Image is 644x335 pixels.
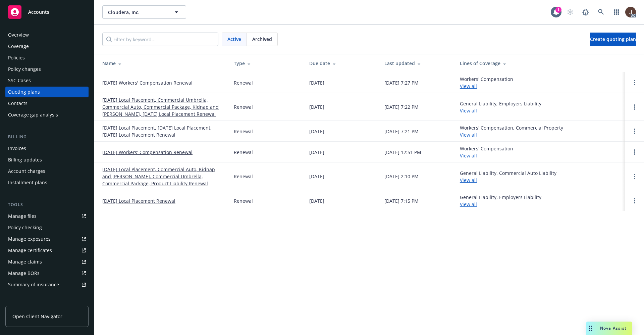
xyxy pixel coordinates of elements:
a: View all [460,107,477,114]
button: Cloudera, Inc. [102,5,186,19]
a: Billing updates [5,154,89,165]
div: Policies [8,52,25,63]
div: Manage BORs [8,268,40,279]
div: Billing updates [8,154,42,165]
span: Cloudera, Inc. [108,9,166,16]
a: Policies [5,52,89,63]
a: Manage files [5,211,89,222]
div: General Liability, Employers Liability [460,100,541,114]
a: Open options [631,148,639,156]
div: Workers' Compensation, Commercial Property [460,124,563,138]
div: Policy changes [8,64,41,75]
a: [DATE] Local Placement Renewal [102,197,175,204]
div: [DATE] 12:51 PM [384,149,421,156]
div: Manage certificates [8,245,52,256]
div: Coverage gap analysis [8,109,58,120]
div: 1 [555,7,561,13]
span: Accounts [28,9,49,15]
a: Create quoting plan [590,33,636,46]
span: Active [227,36,241,43]
a: Manage exposures [5,234,89,244]
div: Due date [309,60,374,67]
div: [DATE] [309,128,324,135]
div: Account charges [8,166,45,177]
div: General Liability, Employers Liability [460,194,541,208]
div: Renewal [234,149,253,156]
a: Open options [631,173,639,181]
a: Installment plans [5,177,89,188]
div: [DATE] [309,149,324,156]
div: Renewal [234,103,253,110]
a: Open options [631,197,639,205]
div: Overview [8,30,29,40]
a: Overview [5,30,89,40]
a: Switch app [610,5,623,19]
div: [DATE] 7:21 PM [384,128,419,135]
div: Workers' Compensation [460,145,513,159]
a: Accounts [5,3,89,21]
div: Manage claims [8,256,42,267]
div: General Liability, Commercial Auto Liability [460,170,556,184]
a: [DATE] Local Placement, [DATE] Local Placement, [DATE] Local Placement Renewal [102,124,223,138]
a: View all [460,152,477,159]
div: Summary of insurance [8,279,59,290]
a: Open options [631,79,639,87]
a: [DATE] Local Placement, Commercial Auto, Kidnap and [PERSON_NAME], Commercial Umbrella, Commercia... [102,166,223,187]
a: View all [460,132,477,138]
span: Archived [252,36,272,43]
a: Open options [631,127,639,135]
div: Invoices [8,143,26,154]
a: View all [460,83,477,89]
div: [DATE] [309,79,324,86]
div: SSC Cases [8,75,31,86]
a: [DATE] Workers' Compensation Renewal [102,149,193,156]
a: Account charges [5,166,89,177]
a: Contacts [5,98,89,109]
div: [DATE] [309,197,324,204]
a: SSC Cases [5,75,89,86]
div: Last updated [384,60,449,67]
div: Name [102,60,223,67]
a: Start snowing [563,5,577,19]
a: Open options [631,103,639,111]
span: Create quoting plan [590,36,636,42]
div: Quoting plans [8,87,40,97]
div: Drag to move [586,322,595,335]
a: Summary of insurance [5,279,89,290]
div: Installment plans [8,177,47,188]
a: Coverage [5,41,89,52]
a: Coverage gap analysis [5,109,89,120]
div: [DATE] 7:22 PM [384,103,419,110]
div: Renewal [234,79,253,86]
div: [DATE] 7:15 PM [384,197,419,204]
div: Type [234,60,299,67]
div: Contacts [8,98,28,109]
a: Manage claims [5,256,89,267]
div: Renewal [234,128,253,135]
div: [DATE] [309,173,324,180]
a: Quoting plans [5,87,89,97]
div: Renewal [234,197,253,204]
input: Filter by keyword... [102,33,218,46]
a: [DATE] Local Placement, Commercial Umbrella, Commercial Auto, Commercial Package, Kidnap and [PER... [102,96,223,117]
span: Nova Assist [600,325,627,331]
div: Lines of Coverage [460,60,620,67]
div: Workers' Compensation [460,76,513,90]
div: Manage exposures [8,234,51,244]
a: View all [460,201,477,207]
div: Renewal [234,173,253,180]
div: Coverage [8,41,29,52]
div: [DATE] 2:10 PM [384,173,419,180]
div: [DATE] [309,103,324,110]
div: Manage files [8,211,37,222]
a: Invoices [5,143,89,154]
a: Policy checking [5,222,89,233]
button: Nova Assist [586,322,632,335]
div: Billing [5,134,89,140]
a: Report a Bug [579,5,592,19]
a: Manage certificates [5,245,89,256]
div: Policy checking [8,222,42,233]
a: View all [460,177,477,183]
a: Manage BORs [5,268,89,279]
